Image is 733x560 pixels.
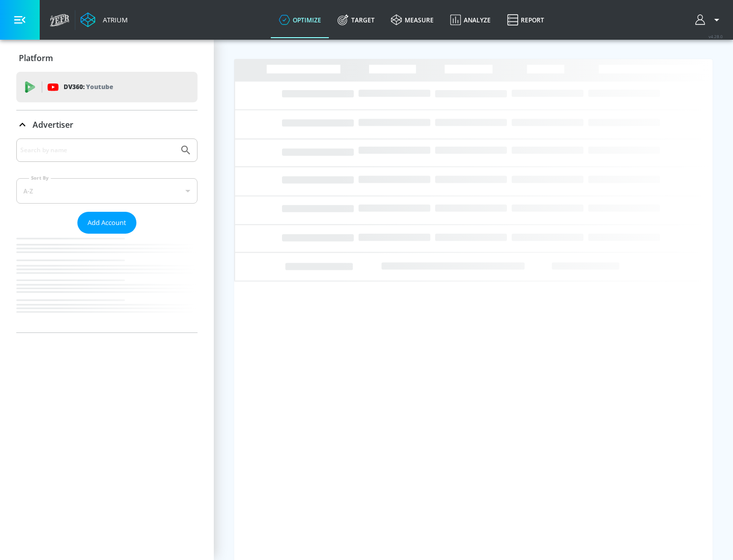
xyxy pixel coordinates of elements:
[19,52,53,64] p: Platform
[86,81,113,92] p: Youtube
[99,15,128,24] div: Atrium
[499,2,552,38] a: Report
[29,175,51,181] label: Sort By
[709,34,723,39] span: v 4.28.0
[16,44,198,72] div: Platform
[64,81,113,93] p: DV360:
[16,178,198,204] div: A-Z
[33,119,73,130] p: Advertiser
[16,234,198,332] nav: list of Advertiser
[16,110,198,139] div: Advertiser
[77,212,136,234] button: Add Account
[329,2,383,38] a: Target
[88,217,126,229] span: Add Account
[442,2,499,38] a: Analyze
[383,2,442,38] a: measure
[271,2,329,38] a: optimize
[16,138,198,332] div: Advertiser
[80,12,128,27] a: Atrium
[16,72,198,102] div: DV360: Youtube
[20,144,175,157] input: Search by name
